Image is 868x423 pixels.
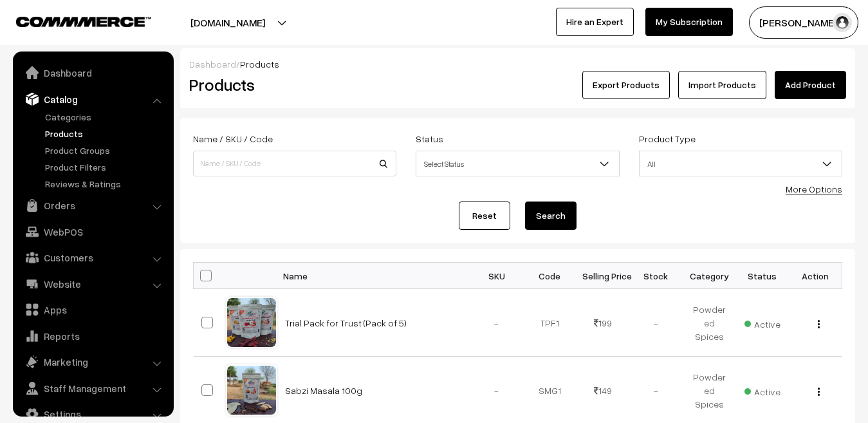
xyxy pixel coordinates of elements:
[42,144,169,157] a: Product Groups
[193,151,396,176] input: Name / SKU / Code
[789,263,842,289] th: Action
[749,6,858,39] button: [PERSON_NAME]
[42,110,169,124] a: Categories
[523,263,577,289] th: Code
[470,263,524,289] th: SKU
[818,320,820,328] img: Menu
[16,88,169,111] a: Catalog
[16,298,169,321] a: Apps
[416,132,443,146] label: Status
[16,272,169,296] a: Website
[582,71,670,99] button: Export Products
[285,317,407,328] a: Trial Pack for Trust (Pack of 5)
[640,153,842,175] span: All
[470,289,524,357] td: -
[744,382,780,399] span: Active
[42,160,169,174] a: Product Filters
[556,8,634,36] a: Hire an Expert
[16,61,169,84] a: Dashboard
[16,377,169,400] a: Staff Management
[42,127,169,140] a: Products
[683,263,736,289] th: Category
[16,17,151,26] img: COMMMERCE
[193,132,273,146] label: Name / SKU / Code
[775,71,846,99] a: Add Product
[16,324,169,348] a: Reports
[16,13,129,28] a: COMMMERCE
[285,385,362,396] a: Sabzi Masala 100g
[523,289,577,357] td: TPF1
[16,194,169,217] a: Orders
[629,289,683,357] td: -
[42,177,169,191] a: Reviews & Ratings
[577,289,630,357] td: 199
[786,183,842,194] a: More Options
[629,263,683,289] th: Stock
[639,132,696,146] label: Product Type
[678,71,766,99] a: Import Products
[189,59,236,70] a: Dashboard
[645,8,733,36] a: My Subscription
[525,202,577,230] button: Search
[683,289,736,357] td: Powdered Spices
[145,6,310,39] button: [DOMAIN_NAME]
[818,388,820,396] img: Menu
[16,246,169,269] a: Customers
[277,263,470,289] th: Name
[240,59,279,70] span: Products
[459,202,510,230] a: Reset
[639,151,842,176] span: All
[416,151,619,176] span: Select Status
[744,314,780,331] span: Active
[577,263,630,289] th: Selling Price
[189,75,395,95] h2: Products
[416,153,618,175] span: Select Status
[16,220,169,243] a: WebPOS
[16,350,169,373] a: Marketing
[735,263,789,289] th: Status
[189,57,846,71] div: /
[833,13,852,32] img: user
